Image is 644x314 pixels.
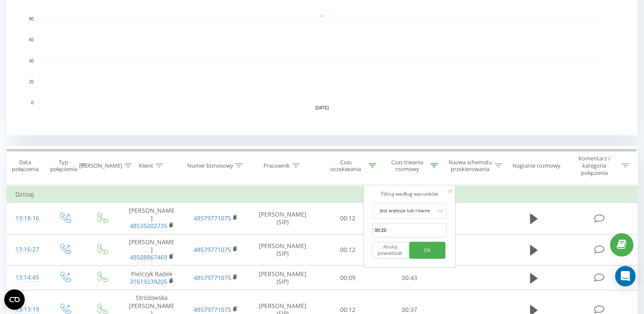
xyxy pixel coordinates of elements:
[139,162,153,169] div: Klient
[79,162,122,169] div: [PERSON_NAME]
[15,273,39,281] font: 13:14:45
[129,238,175,254] font: [PERSON_NAME]
[29,38,34,43] text: 60
[381,190,438,197] font: Filtruj według warunków
[7,159,44,173] div: Data połączenia
[50,159,77,173] div: Typ połączenia
[130,253,167,261] a: 48508867469
[194,214,231,222] a: 48579771075
[512,162,561,169] div: Nagranie rozmowy
[325,159,367,173] div: Czas oczekiwania
[194,274,231,282] a: 48579771075
[15,305,39,313] font: 13:13:19
[131,270,172,278] font: Pielczyk Radek
[7,186,638,203] td: Dzisiaj
[29,17,34,21] text: 80
[317,234,379,265] td: 00:12
[129,206,175,222] font: [PERSON_NAME]
[317,265,379,290] td: 00:09
[194,305,231,314] a: 48579771075
[378,265,440,290] td: 00:43
[448,159,492,173] div: Nazwa schematu przekierowania
[570,155,619,177] div: Komentarz / kategoria połączenia
[372,242,408,259] button: Anuluj powiedział:
[15,214,39,222] font: 13:18:16
[409,242,446,259] button: OK
[415,243,439,257] span: OK
[15,245,39,253] font: 13:16:27
[263,162,290,169] div: Pracownik
[372,223,447,238] input: 00:00
[29,59,34,63] text: 40
[130,222,167,230] a: 48535202735
[248,265,317,290] td: [PERSON_NAME] (SIP)
[248,203,317,234] td: [PERSON_NAME] (SIP)
[386,159,428,173] div: Czas trwania rozmowy
[130,277,167,285] a: 31619239205
[248,234,317,265] td: [PERSON_NAME] (SIP)
[194,245,231,254] a: 48579771075
[4,289,25,310] button: Otwórz widżet CMP
[615,266,635,286] div: Otwórz komunikator Intercom Messenger
[29,80,34,84] text: 20
[315,106,329,110] text: [DATE]
[187,162,233,169] div: Numer biznesowy
[317,203,379,234] td: 00:12
[31,100,34,105] text: 0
